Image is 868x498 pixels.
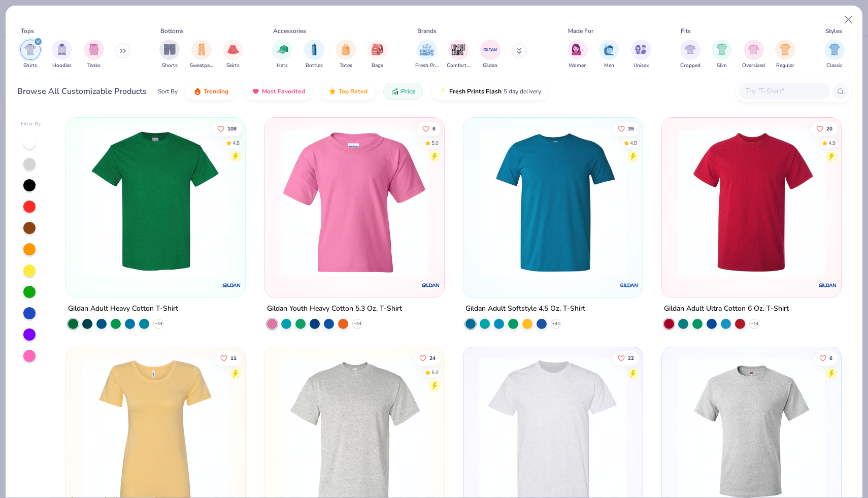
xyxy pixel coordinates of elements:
[321,83,375,100] button: Top Rated
[232,139,240,147] div: 4.8
[328,87,337,95] img: TopRated.gif
[155,321,162,327] span: + 44
[613,121,639,136] button: Like
[632,128,791,277] img: ab0ef8e7-4325-4ec5-80a1-ba222ecd1bed
[76,128,235,277] img: db319196-8705-402d-8b46-62aaa07ed94f
[159,40,180,70] button: filter button
[780,44,791,55] img: Regular Image
[340,44,351,55] img: Totes Image
[223,40,243,70] div: filter for Skirts
[272,40,292,70] button: filter button
[630,139,637,147] div: 4.8
[267,303,402,315] div: Gildan Youth Heavy Cotton 5.3 Oz. T-Shirt
[415,62,439,70] span: Fresh Prints
[811,121,838,136] button: Like
[309,44,320,55] img: Bottles Image
[447,62,470,70] span: Comfort Colors
[20,40,41,70] button: filter button
[680,62,700,70] span: Cropped
[829,44,841,55] img: Classic Image
[223,40,243,70] button: filter button
[829,356,832,361] span: 6
[414,351,440,366] button: Like
[449,87,502,95] span: Fresh Prints Flash
[193,87,202,95] img: trending.gif
[20,40,41,70] div: filter for Shirts
[552,321,559,327] span: + 44
[215,351,242,366] button: Like
[480,40,500,70] div: filter for Gildan
[664,303,789,315] div: Gildan Adult Ultra Cotton 6 Oz. T-Shirt
[244,83,313,100] button: Most Favorited
[419,42,435,57] img: Fresh Prints Image
[712,40,732,70] button: filter button
[631,40,651,70] button: filter button
[415,40,439,70] button: filter button
[814,351,838,366] button: Like
[21,26,34,36] div: Tops
[68,303,178,315] div: Gildan Adult Heavy Cotton T-Shirt
[818,275,838,295] img: Gildan logo
[383,83,423,100] button: Price
[304,40,324,70] div: filter for Bottles
[339,87,368,95] span: Top Rated
[447,40,470,70] div: filter for Comfort Colors
[742,40,765,70] button: filter button
[88,44,99,55] img: Tanks Image
[483,62,497,70] span: Gildan
[160,26,184,36] div: Bottoms
[336,40,356,70] div: filter for Totes
[372,44,383,55] img: Bags Image
[628,356,634,361] span: 22
[273,26,306,36] div: Accessories
[421,275,441,295] img: Gildan logo
[227,44,239,55] img: Skirts Image
[190,62,213,70] span: Sweatpants
[368,40,388,70] div: filter for Bags
[568,26,593,36] div: Made For
[604,62,614,70] span: Men
[680,40,700,70] div: filter for Cropped
[23,62,37,70] span: Shirts
[417,26,437,36] div: Brands
[252,87,260,95] img: most_fav.gif
[599,40,619,70] div: filter for Men
[633,62,649,70] span: Unisex
[742,62,765,70] span: Oversized
[716,44,727,55] img: Slim Image
[483,42,498,57] img: Gildan Image
[712,40,732,70] div: filter for Slim
[631,40,651,70] div: filter for Unisex
[52,40,72,70] div: filter for Hoodies
[742,40,765,70] div: filter for Oversized
[826,126,832,131] span: 20
[684,44,696,55] img: Cropped Image
[567,40,588,70] button: filter button
[451,42,466,57] img: Comfort Colors Image
[432,126,435,131] span: 6
[439,87,447,95] img: flash.gif
[504,86,541,97] span: 5 day delivery
[353,321,361,327] span: + 44
[158,87,178,96] div: Sort By
[87,62,101,70] span: Tanks
[776,62,794,70] span: Regular
[431,369,438,377] div: 5.0
[480,40,500,70] button: filter button
[17,85,147,97] div: Browse All Customizable Products
[748,44,759,55] img: Oversized Image
[751,321,758,327] span: + 44
[227,126,237,131] span: 108
[186,83,236,100] button: Trending
[775,40,795,70] div: filter for Regular
[599,40,619,70] button: filter button
[717,62,727,70] span: Slim
[401,87,416,95] span: Price
[204,87,228,95] span: Trending
[56,44,68,55] img: Hoodies Image
[680,40,700,70] button: filter button
[84,40,104,70] button: filter button
[825,26,842,36] div: Styles
[162,62,178,70] span: Shorts
[569,62,587,70] span: Women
